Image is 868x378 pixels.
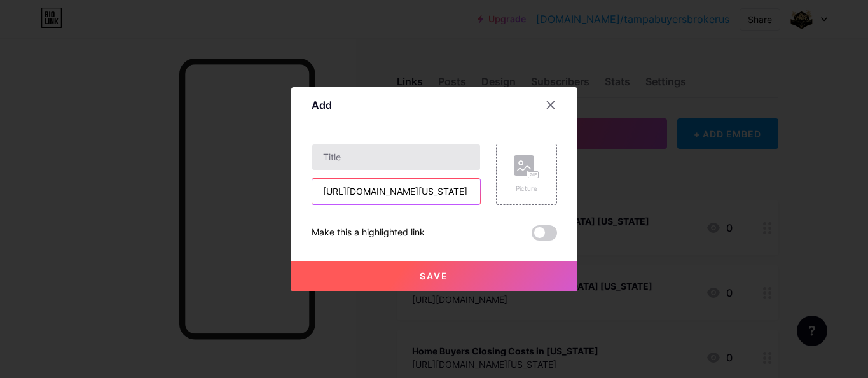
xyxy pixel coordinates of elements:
div: Add [312,97,332,113]
button: Save [291,261,577,291]
input: URL [312,179,480,204]
span: Save [420,270,448,281]
div: Picture [514,184,539,193]
div: Make this a highlighted link [312,225,425,241]
input: Title [312,144,480,170]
